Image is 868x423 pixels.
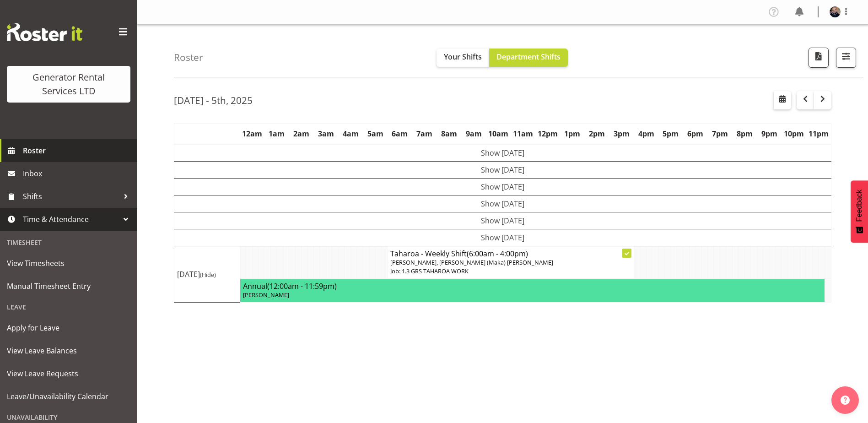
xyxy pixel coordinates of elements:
th: 4am [338,123,363,144]
div: Generator Rental Services LTD [16,70,121,98]
a: View Leave Balances [2,339,135,362]
span: Your Shifts [444,52,482,62]
th: 2pm [584,123,609,144]
span: (6:00am - 4:00pm) [467,249,528,259]
button: Download a PDF of the roster according to the set date range. [809,48,829,68]
span: [PERSON_NAME] [243,291,289,299]
span: Inbox [23,167,133,180]
a: View Timesheets [2,252,135,275]
th: 8am [437,123,462,144]
span: View Leave Requests [7,367,130,380]
th: 11am [511,123,535,144]
td: Show [DATE] [174,161,831,178]
button: Department Shifts [489,49,568,67]
th: 5pm [658,123,683,144]
th: 8pm [732,123,757,144]
span: Department Shifts [496,52,561,62]
span: (Hide) [200,271,216,279]
th: 9am [461,123,486,144]
img: Rosterit website logo [7,23,82,41]
a: Leave/Unavailability Calendar [2,385,135,408]
th: 1pm [560,123,585,144]
th: 10pm [782,123,806,144]
th: 2am [289,123,314,144]
td: Show [DATE] [174,178,831,195]
th: 5am [363,123,388,144]
td: Show [DATE] [174,212,831,229]
th: 7pm [708,123,733,144]
span: [PERSON_NAME], [PERSON_NAME] (Maka) [PERSON_NAME] [390,258,553,266]
a: Apply for Leave [2,316,135,339]
p: Job: 1.3 GRS TAHAROA WORK [390,267,631,276]
img: sean-moitra0fc61ded053f80726c40789bb9c49f87.png [830,6,841,17]
th: 6pm [683,123,708,144]
button: Select a specific date within the roster. [774,91,791,109]
button: Filter Shifts [836,48,856,68]
span: Shifts [23,190,119,203]
th: 1am [264,123,289,144]
span: Time & Attendance [23,212,119,226]
td: Show [DATE] [174,229,831,246]
span: View Leave Balances [7,344,130,358]
span: Leave/Unavailability Calendar [7,390,130,403]
span: View Timesheets [7,256,130,270]
th: 12am [240,123,264,144]
span: Manual Timesheet Entry [7,279,130,293]
h4: Taharoa - Weekly Shift [390,249,631,258]
th: 10am [486,123,511,144]
th: 11pm [806,123,831,144]
span: Apply for Leave [7,321,130,335]
td: Show [DATE] [174,195,831,212]
th: 12pm [535,123,560,144]
span: (12:00am - 11:59pm) [267,281,337,291]
th: 4pm [634,123,658,144]
h4: Annual [243,282,822,291]
div: Leave [2,298,135,316]
img: help-xxl-2.png [841,396,850,405]
div: Timesheet [2,233,135,252]
button: Your Shifts [437,49,489,67]
span: Roster [23,144,133,157]
th: 6am [388,123,412,144]
th: 3am [314,123,339,144]
td: Show [DATE] [174,144,831,162]
th: 7am [412,123,437,144]
span: Feedback [855,190,863,222]
td: [DATE] [174,246,240,303]
h2: [DATE] - 5th, 2025 [174,94,253,106]
th: 3pm [609,123,634,144]
h4: Roster [174,52,203,63]
a: View Leave Requests [2,362,135,385]
button: Feedback - Show survey [851,180,868,243]
a: Manual Timesheet Entry [2,275,135,298]
th: 9pm [757,123,782,144]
